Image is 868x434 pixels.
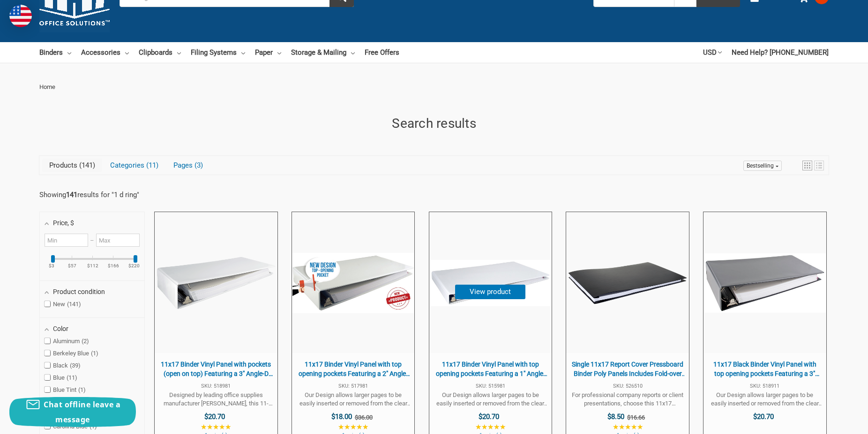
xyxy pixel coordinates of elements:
a: Clipboards [139,42,181,63]
iframe: Google Customer Reviews [791,409,868,434]
div: Showing results for " " [39,191,152,199]
span: 11x17 Binder Vinyl Panel with top opening pockets Featuring a 2" Angle-D Ring White [297,360,410,378]
a: View Products Tab [42,159,102,172]
ins: $57 [62,264,82,268]
span: New [45,301,81,308]
input: Minimum value [45,234,88,247]
span: Price [53,219,74,227]
span: SKU: 515981 [434,383,547,389]
span: SKU: 518911 [708,383,821,389]
span: 11 [144,161,158,169]
span: SKU: 518981 [159,383,272,389]
span: 11x17 Black Binder Vinyl Panel with top opening pockets Featuring a 3" Angle-D Ring [708,360,821,378]
a: Binders [39,42,71,63]
span: Berkeley Blue [45,350,98,357]
span: ★★★★★ [201,423,231,431]
button: View product [455,285,525,299]
img: duty and tax information for United States [9,5,32,27]
span: – [88,237,96,244]
span: ★★★★★ [338,423,368,431]
span: Home [39,83,55,90]
button: Chat offline leave a message [9,397,136,427]
a: Paper [255,42,281,63]
span: Chat offline leave a message [44,399,120,425]
span: 11x17 Binder Vinyl Panel with pockets (open on top) Featuring a 3" Angle-D Ring White [159,360,272,378]
a: View Pages Tab [166,159,210,172]
a: View list mode [814,161,824,170]
span: $18.00 [331,412,352,421]
span: 141 [77,161,95,169]
span: $20.70 [753,412,774,421]
span: $20.70 [479,412,499,421]
span: Aluminum [45,338,89,345]
span: $16.66 [627,414,645,421]
span: $8.50 [607,412,624,421]
span: Our Design allows larger pages to be easily inserted or removed from the clear overlay pockets. C... [708,391,821,408]
span: Blue [45,374,77,382]
span: 39 [70,362,81,369]
b: 141 [66,191,77,199]
span: Product condition [53,288,105,295]
ins: $3 [42,264,61,268]
span: SKU: 526510 [571,383,684,389]
img: 11x17 Black Binder Vinyl Panel with top opening pockets Featuring a 3" Angle-D Ring [704,253,825,312]
a: View Categories Tab [103,159,165,172]
h1: Search results [39,114,829,133]
a: Sort options [743,161,782,171]
a: Storage & Mailing [291,42,355,63]
span: ★★★★★ [613,423,643,431]
span: 1 [78,386,86,393]
span: $36.00 [355,414,373,421]
span: 3 [193,161,203,169]
span: Single 11x17 Report Cover Pressboard Binder Poly Panels Includes Fold-over Metal Fasteners | Black [571,360,684,378]
a: View grid mode [802,161,812,170]
span: ★★★★★ [475,423,506,431]
a: USD [703,42,722,63]
span: $20.70 [204,412,225,421]
a: Free Offers [365,42,399,63]
img: 11x17 Binder Vinyl Panel with top opening pockets Featuring a 1" Angle-D Ring White [430,260,551,306]
span: Color [53,325,68,332]
span: Designed by leading office supplies manufacturer [PERSON_NAME], this 11-inch by 17-inch Angle-D v... [159,391,272,408]
span: 2 [82,338,89,345]
span: Bestselling [747,162,774,169]
span: Our Design allows larger pages to be easily inserted or removed from the clear overlay pockets. C... [297,391,410,408]
span: Black [45,362,81,369]
span: For professional company reports or client presentations, choose this 11x17 polyethylene and pres... [571,391,684,408]
span: Our Design allows larger pages to be easily inserted or removed from the clear overlay pockets. C... [434,391,547,408]
span: Blue Tint [45,386,86,394]
ins: $220 [124,264,144,268]
span: 11x17 Binder Vinyl Panel with top opening pockets Featuring a 1" Angle-D Ring White [434,360,547,378]
span: 1 [91,350,98,357]
a: Accessories [81,42,129,63]
a: Filing Systems [191,42,245,63]
ins: $166 [104,264,123,268]
a: Need Help? [PHONE_NUMBER] [732,42,829,63]
span: 141 [67,301,81,308]
a: 1 d ring [114,191,137,199]
span: SKU: 517981 [297,383,410,389]
input: Maximum value [96,234,140,247]
span: 11 [67,374,77,381]
ins: $112 [83,264,103,268]
span: , $ [67,219,74,227]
